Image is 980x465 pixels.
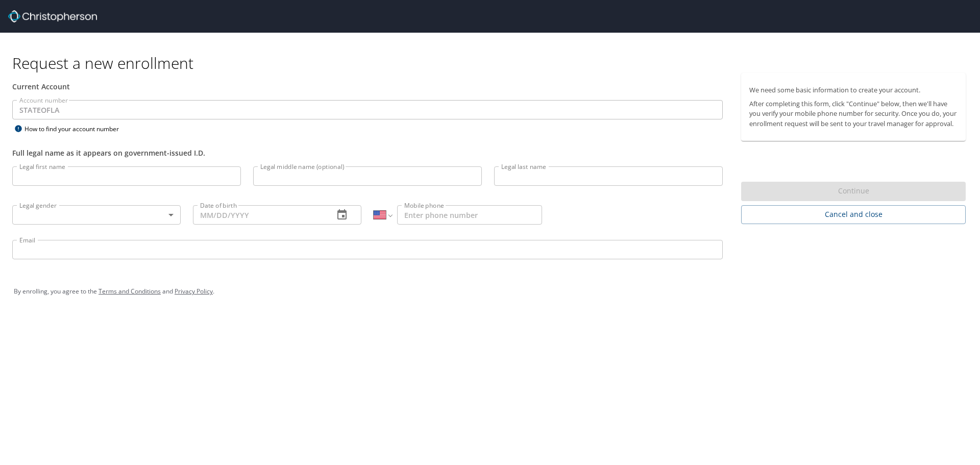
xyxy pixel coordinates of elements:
[397,205,542,225] input: Enter phone number
[12,205,181,225] div: ​
[749,99,958,129] p: After completing this form, click "Continue" below, then we'll have you verify your mobile phone ...
[99,287,161,296] a: Terms and Conditions
[12,81,723,92] div: Current Account
[12,53,974,73] h1: Request a new enrollment
[14,279,966,304] div: By enrolling, you agree to the and .
[749,208,958,221] span: Cancel and close
[749,85,958,95] p: We need some basic information to create your account.
[741,205,966,224] button: Cancel and close
[193,205,326,225] input: MM/DD/YYYY
[175,287,213,296] a: Privacy Policy
[12,148,723,158] div: Full legal name as it appears on government-issued I.D.
[12,123,140,135] div: How to find your account number
[8,10,97,22] img: cbt logo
